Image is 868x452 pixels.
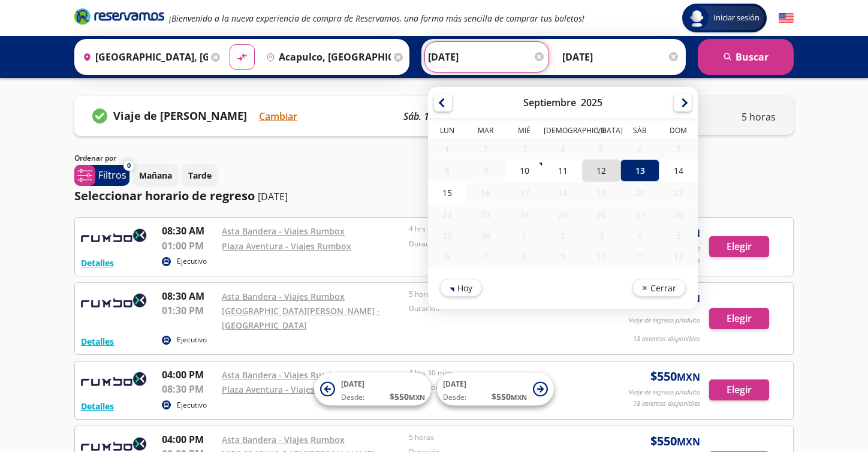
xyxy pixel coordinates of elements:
small: MXN [511,393,527,402]
span: $ 550 [390,390,425,403]
div: 30-Sep-25 [466,225,505,246]
button: Tarde [182,164,218,187]
div: 29-Sep-25 [428,225,466,246]
button: Detalles [81,335,114,348]
button: [DATE]Desde:$550MXN [437,373,554,406]
div: 03-Oct-25 [582,225,620,246]
a: Asta Bandera - Viajes Rumbox [222,291,345,302]
p: Viaje de regreso p/adulto [629,315,700,326]
div: 22-Sep-25 [428,204,466,225]
p: 08:30 PM [162,382,216,396]
small: MXN [677,435,700,448]
a: [GEOGRAPHIC_DATA][PERSON_NAME] - [GEOGRAPHIC_DATA] [222,305,380,331]
div: 16-Sep-25 [466,182,505,203]
span: $ 550 [650,367,700,385]
p: Tarde [188,169,212,182]
div: 14-Sep-25 [659,159,698,182]
div: 01-Sep-25 [428,138,466,159]
p: Ejecutivo [177,400,207,411]
div: 06-Sep-25 [620,138,659,159]
th: Miércoles [505,125,544,138]
span: $ 550 [492,390,527,403]
a: Asta Bandera - Viajes Rumbox [222,434,345,445]
th: Lunes [428,125,466,138]
th: Martes [466,125,505,138]
div: 04-Oct-25 [620,225,659,246]
button: [DATE]Desde:$550MXN [314,373,431,406]
a: Plaza Aventura - Viajes Rumbox [222,384,351,395]
div: 07-Oct-25 [466,246,505,267]
p: 18 asientos disponibles [633,399,700,409]
span: [DATE] [443,379,466,389]
p: 5 horas [409,432,590,443]
div: 12-Sep-25 [582,159,620,182]
input: Buscar Origen [78,42,208,72]
div: 06-Oct-25 [428,246,466,267]
em: ¡Bienvenido a la nueva experiencia de compra de Reservamos, una forma más sencilla de comprar tus... [169,13,584,24]
input: Elegir Fecha [428,42,545,72]
p: Viaje de [PERSON_NAME] [113,108,247,124]
p: Mañana [139,169,172,182]
div: 25-Sep-25 [544,204,582,225]
div: 17-Sep-25 [505,182,544,203]
p: 01:30 PM [162,303,216,318]
div: 03-Sep-25 [505,138,544,159]
p: Duración [409,303,590,314]
p: 08:30 AM [162,224,216,238]
img: RESERVAMOS [81,224,147,248]
button: Elegir [709,379,769,400]
div: 24-Sep-25 [505,204,544,225]
div: 19-Sep-25 [582,182,620,203]
div: 05-Oct-25 [659,225,698,246]
div: 2025 [581,96,602,109]
div: 18-Sep-25 [544,182,582,203]
span: Desde: [443,392,466,403]
th: Domingo [659,125,698,138]
button: Detalles [81,400,114,412]
p: 01:00 PM [162,239,216,253]
img: RESERVAMOS [81,289,147,313]
p: [DATE] [258,189,288,204]
input: Opcional [562,42,680,72]
button: Cerrar [632,279,686,297]
div: 08-Sep-25 [428,160,466,181]
span: 0 [127,161,131,171]
button: 0Filtros [74,165,129,186]
div: 27-Sep-25 [620,204,659,225]
span: Iniciar sesión [709,12,764,24]
p: 18 asientos disponibles [633,334,700,344]
p: 5 horas [409,289,590,300]
div: 02-Sep-25 [466,138,505,159]
p: Ordenar por [74,153,116,164]
img: RESERVAMOS [81,367,147,391]
div: 12-Oct-25 [659,246,698,267]
p: 4 hrs 30 mins [409,367,590,378]
div: 09-Sep-25 [466,160,505,181]
p: Viaje de regreso p/adulto [629,387,700,397]
div: 15-Sep-25 [428,182,466,204]
p: Ejecutivo [177,335,207,345]
th: Viernes [582,125,620,138]
input: Buscar Destino [261,42,391,72]
p: 5 horas [742,110,776,124]
button: Cambiar [259,109,297,123]
span: Desde: [341,392,364,403]
div: 08-Oct-25 [505,246,544,267]
button: Mañana [132,164,179,187]
div: 13-Sep-25 [620,159,659,182]
div: 01-Oct-25 [505,225,544,246]
p: Filtros [98,168,126,182]
div: 26-Sep-25 [582,204,620,225]
a: Asta Bandera - Viajes Rumbox [222,369,345,381]
button: Elegir [709,308,769,329]
div: 11-Oct-25 [620,246,659,267]
div: 10-Sep-25 [505,159,544,182]
small: MXN [677,370,700,384]
button: English [779,11,794,26]
p: Duración [409,239,590,249]
p: sáb. 13 septiembre [403,109,486,123]
span: [DATE] [341,379,364,389]
p: 04:00 PM [162,367,216,382]
p: Seleccionar horario de regreso [74,187,255,205]
button: Detalles [81,257,114,269]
